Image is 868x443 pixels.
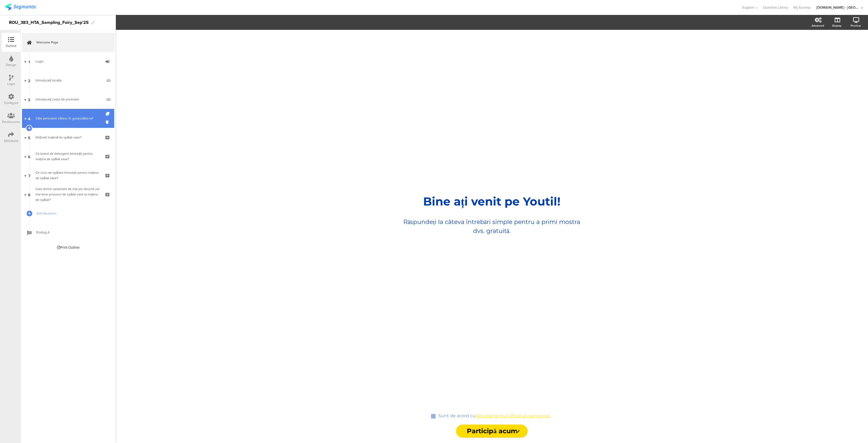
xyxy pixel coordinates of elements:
span: Support [742,5,754,10]
div: Dețineți mașină de spălat vase? [36,135,100,140]
img: segmanta logo [5,4,36,10]
a: 1 Login [22,52,114,71]
div: ROU_383_HTA_Sampling_Fairy_Sep'25 [9,18,89,27]
a: Regulamentul Oficial al campaniei [476,413,550,418]
div: Advanced [812,24,824,28]
span: Ending A [36,230,106,235]
p: Răspundeți la câteva întrebări simple pentru a primi mostra dvs. gratuită. [397,217,587,235]
i: Duplicate [106,112,110,116]
p: Bine ați venit pe Youtil! [391,194,592,208]
a: 7 Ce ciclu de spălare folosești pentru mașina de spălat vase?​ [22,166,114,185]
div: Introduceți locația [36,78,103,83]
div: Display [832,24,841,28]
a: Ending A [22,223,114,242]
div: Câte persoane trăiesc în gospodăria ta? [36,116,100,121]
span: Add Question [36,211,106,216]
div: Print Outline [57,245,79,250]
a: 6 Ce brand de detergent folosești pentru mașina de spălat vase? [22,147,114,166]
i: Delete [106,119,110,125]
span: 1 [28,58,30,64]
div: Introduceți codul de promoter [36,97,103,102]
div: Permissions [2,119,20,124]
div: Preview [851,24,861,28]
div: Care dintre variantele de mai jos descrie cel mai bine procesul de spălat vase la mașina de spălat? [36,186,100,202]
div: Distribute [4,138,18,143]
span: 2 [28,77,30,83]
input: Start [456,425,528,438]
div: Ce ciclu de spălare folosești pentru mașina de spălat vase?​ [36,170,100,181]
div: Login [36,59,100,64]
div: Configure [4,100,18,105]
a: 4 Câte persoane trăiesc în gospodăria ta? [22,109,114,128]
a: 5 Dețineți mașină de spălat vase? [22,128,114,147]
div: Logic [7,81,15,86]
span: 5 [28,134,30,140]
div: Outline [6,43,17,48]
div: Ce brand de detergent folosești pentru mașina de spălat vase? [36,151,100,162]
span: 3 [28,96,30,102]
a: 2 Introduceți locația [22,71,114,90]
div: Design [6,62,16,67]
a: 3 Introduceți codul de promoter [22,90,114,109]
span: 4 [28,115,30,121]
span: 7 [28,172,30,178]
div: [DOMAIN_NAME] - [GEOGRAPHIC_DATA] [816,5,860,10]
span: 8 [28,191,30,197]
span: Welcome Page [36,40,106,45]
a: Welcome Page [22,33,114,52]
span: 6 [28,153,30,159]
a: 8 Care dintre variantele de mai jos descrie cel mai bine procesul de spălat vase la mașina de spă... [22,185,114,204]
p: Sunt de acord cu [438,413,550,418]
